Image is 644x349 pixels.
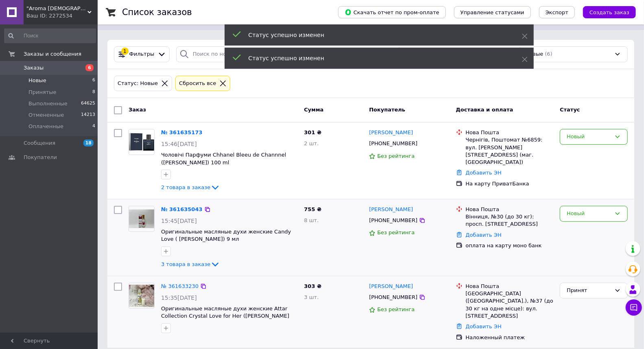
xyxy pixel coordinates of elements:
[24,50,81,58] span: Заказы и сообщения
[24,154,57,161] span: Покупатели
[129,50,155,58] span: Фильтры
[466,129,554,136] div: Нова Пошта
[177,79,218,88] div: Сбросить все
[122,7,192,17] h1: Список заказов
[466,334,554,341] div: Наложенный платеж
[81,111,95,119] span: 14213
[28,100,68,107] span: Выполненные
[28,77,46,84] span: Новые
[161,184,210,190] span: 2 товара в заказе
[567,209,611,218] div: Новый
[161,294,197,301] span: 15:35[DATE]
[28,111,64,119] span: Отмененные
[24,140,55,147] span: Сообщения
[466,206,554,213] div: Нова Пошта
[466,290,554,320] div: [GEOGRAPHIC_DATA] ([GEOGRAPHIC_DATA].), №37 (до 30 кг на одне місце): вул. [STREET_ADDRESS]
[304,107,323,113] span: Сумма
[4,28,96,43] input: Поиск
[546,9,568,15] span: Экспорт
[377,229,415,236] span: Без рейтинга
[129,107,146,113] span: Заказ
[28,89,57,96] span: Принятые
[92,77,95,84] span: 6
[466,242,554,249] div: оплата на карту моно банк
[129,283,155,309] a: Фото товару
[24,64,44,72] span: Заказы
[454,6,531,18] button: Управление статусами
[304,206,321,212] span: 755 ₴
[161,261,210,267] span: 3 товара в заказе
[161,305,289,327] a: Оригинальные масляные духи женские Attar Collection Crystal Love for Her ([PERSON_NAME] Кристал Л...
[26,12,98,20] div: Ваш ID: 2272534
[466,283,554,290] div: Нова Пошта
[249,31,502,39] div: Статус успешно изменен
[560,107,580,113] span: Статус
[304,283,321,289] span: 303 ₴
[161,184,220,190] a: 2 товара в заказе
[369,206,413,214] a: [PERSON_NAME]
[466,323,502,329] a: Добавить ЭН
[369,129,413,137] a: [PERSON_NAME]
[249,54,502,62] div: Статус успешно изменен
[589,9,629,15] span: Создать заказ
[567,133,611,141] div: Новый
[129,285,154,307] img: Фото товару
[161,152,286,166] a: Чоловічі Парфуми Chhanel Bleeu de Channnel ([PERSON_NAME]) 100 ml
[92,123,95,130] span: 4
[377,153,415,159] span: Без рейтинга
[466,136,554,166] div: Чернігів, Поштомат №6859: вул. [PERSON_NAME][STREET_ADDRESS] (маг. [GEOGRAPHIC_DATA])
[304,140,319,146] span: 2 шт.
[369,140,417,146] span: [PHONE_NUMBER]
[129,129,155,155] a: Фото товару
[85,64,94,71] span: 6
[466,170,502,176] a: Добавить ЭН
[161,261,220,267] a: 3 товара в заказе
[83,140,94,146] span: 18
[377,306,415,312] span: Без рейтинга
[161,218,197,224] span: 15:45[DATE]
[369,107,405,113] span: Покупатель
[461,9,524,15] span: Управление статусами
[526,50,544,58] span: Новые
[116,79,159,88] div: Статус: Новые
[456,107,513,113] span: Доставка и оплата
[545,51,552,57] span: (6)
[539,6,575,18] button: Экспорт
[161,229,291,242] a: Оригинальные масляные духи женские Candy Love ( [PERSON_NAME]) 9 мл
[304,217,319,223] span: 8 шт.
[129,133,154,151] img: Фото товару
[161,206,203,212] a: № 361635043
[626,299,642,316] button: Чат с покупателем
[583,6,636,18] button: Создать заказ
[369,283,413,290] a: [PERSON_NAME]
[466,180,554,188] div: На карту ПриватБанка
[369,217,417,223] span: [PHONE_NUMBER]
[26,5,87,12] span: "Aroma Lady"
[161,129,203,135] a: № 361635173
[129,206,155,232] a: Фото товару
[121,48,129,55] div: 1
[28,123,63,130] span: Оплаченные
[466,232,502,238] a: Добавить ЭН
[369,294,417,300] span: [PHONE_NUMBER]
[575,9,636,15] a: Создать заказ
[81,100,95,107] span: 64625
[304,294,319,300] span: 3 шт.
[161,141,197,147] span: 15:46[DATE]
[92,89,95,96] span: 8
[129,209,154,229] img: Фото товару
[304,129,321,135] span: 301 ₴
[338,6,446,18] button: Скачать отчет по пром-оплате
[466,213,554,228] div: Вінниця, №30 (до 30 кг): просп. [STREET_ADDRESS]
[161,283,199,289] a: № 361633230
[345,9,439,16] span: Скачать отчет по пром-оплате
[567,286,611,295] div: Принят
